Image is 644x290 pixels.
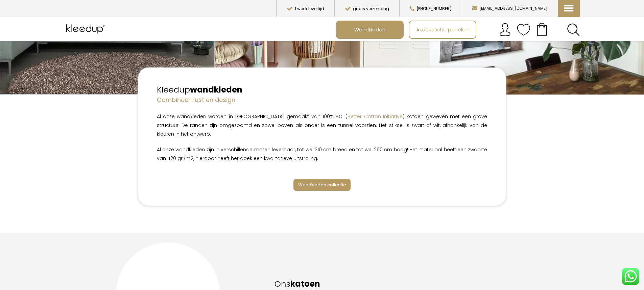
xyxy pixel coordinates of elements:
nav: Main menu [336,21,585,39]
strong: katoen [290,278,320,289]
h2: Ons [275,278,579,290]
h4: Combineer rust en design [157,96,487,104]
img: verlanglijstje.svg [517,23,530,36]
a: Search [567,23,580,36]
p: Al onze wandkleden worden in [GEOGRAPHIC_DATA] gemaakt van 100% BCI ( ) katoen geweven met een gr... [157,112,487,138]
a: Wandkleden [337,21,403,38]
img: Kleedup [65,21,108,37]
strong: wandkleden [190,84,242,95]
a: Your cart [530,21,553,37]
img: account.svg [498,23,512,36]
p: Al onze wandkleden zijn in verschillende maten leverbaar, tot wel 210 cm breed en tot wel 260 cm ... [157,145,487,163]
a: Better Cotton Initiative [348,113,403,120]
span: Wandkleden [351,23,389,36]
h2: Kleedup [157,84,487,96]
span: Wandkleden collectie [298,182,346,188]
a: Wandkleden collectie [293,179,351,191]
a: Akoestische panelen [409,21,476,38]
span: Akoestische panelen [412,23,472,36]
